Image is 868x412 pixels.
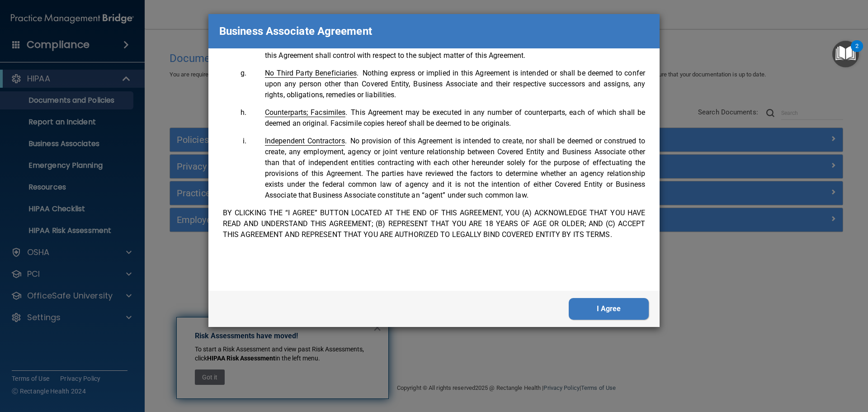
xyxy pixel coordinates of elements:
span: Independent Contractors [265,137,345,146]
p: BY CLICKING THE “I AGREE” BUTTON LOCATED AT THE END OF THIS AGREEMENT, YOU (A) ACKNOWLEDGE THAT Y... [223,208,645,240]
li: This Agreement may be executed in any number of counterparts, each of which shall be deemed an or... [248,107,645,129]
span: Counterparts; Facsimiles [265,108,345,117]
p: Business Associate Agreement [219,21,372,41]
iframe: Drift Widget Chat Controller [712,348,857,384]
button: I Agree [569,298,649,320]
div: 2 [855,46,859,58]
span: No Third Party Beneficiaries [265,69,357,78]
button: Open Resource Center, 2 new notifications [832,41,859,67]
span: . [265,137,347,145]
li: No provision of this Agreement is intended to create, nor shall be deemed or construed to create,... [248,136,645,201]
span: . [265,108,347,117]
li: Nothing express or implied in this Agreement is intended or shall be deemed to confer upon any pe... [248,68,645,100]
span: . [265,69,359,77]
